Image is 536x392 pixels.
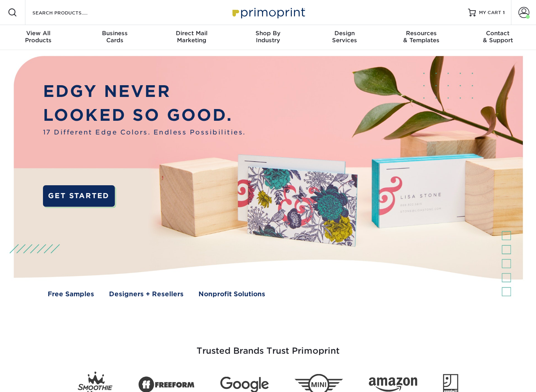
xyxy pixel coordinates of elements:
span: Contact [459,30,536,37]
span: MY CART [479,9,501,16]
div: Industry [230,30,306,44]
div: Cards [77,30,153,44]
img: Primoprint [229,4,307,21]
a: GET STARTED [43,185,115,206]
a: Designers + Resellers [109,289,184,299]
a: Nonprofit Solutions [198,289,265,299]
a: DesignServices [306,25,383,50]
div: Services [306,30,383,44]
a: Contact& Support [459,25,536,50]
a: Free Samples [48,289,94,299]
a: Shop ByIndustry [230,25,306,50]
div: & Support [459,30,536,44]
span: 1 [503,10,505,15]
span: Design [306,30,383,37]
p: LOOKED SO GOOD. [43,103,246,127]
p: EDGY NEVER [43,79,246,104]
img: Amazon [369,377,417,392]
a: Resources& Templates [383,25,459,50]
div: & Templates [383,30,459,44]
input: SEARCH PRODUCTS..... [32,8,108,17]
span: 17 Different Edge Colors. Endless Possibilities. [43,127,246,137]
div: Marketing [153,30,230,44]
span: Shop By [230,30,306,37]
h3: Trusted Brands Trust Primoprint [39,327,497,365]
span: Resources [383,30,459,37]
a: Direct MailMarketing [153,25,230,50]
span: Direct Mail [153,30,230,37]
span: Business [77,30,153,37]
a: BusinessCards [77,25,153,50]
